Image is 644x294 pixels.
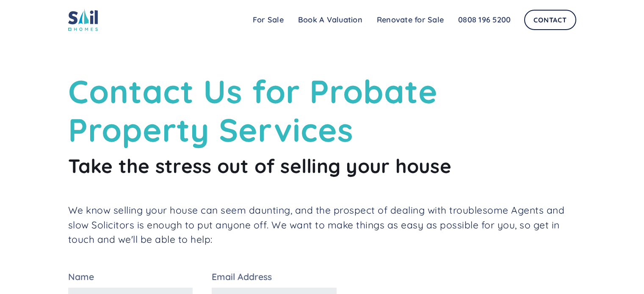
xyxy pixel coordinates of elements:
[246,11,291,28] a: For Sale
[68,8,98,31] img: sail home logo colored
[68,154,576,178] h2: Take the stress out of selling your house
[524,10,576,30] a: Contact
[212,272,336,281] label: Email Address
[370,11,451,28] a: Renovate for Sale
[291,11,370,28] a: Book A Valuation
[68,72,576,149] h1: Contact Us for Probate Property Services
[68,272,193,281] label: Name
[451,11,518,28] a: 0808 196 5200
[68,203,576,247] p: We know selling your house can seem daunting, and the prospect of dealing with troublesome Agents...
